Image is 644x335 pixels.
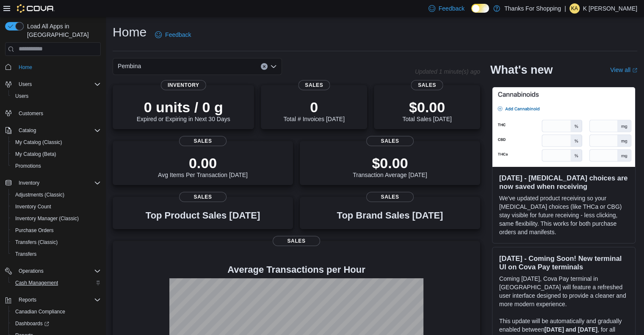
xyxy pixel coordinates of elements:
[571,3,578,14] span: KA
[8,201,104,213] button: Inventory Count
[12,213,101,224] span: Inventory Manager (Classic)
[19,64,32,71] span: Home
[8,236,104,248] button: Transfers (Classic)
[137,99,230,116] p: 0 units / 0 g
[15,139,62,146] span: My Catalog (Classic)
[15,320,49,327] span: Dashboards
[8,90,104,102] button: Users
[12,202,55,212] a: Inventory Count
[12,307,101,317] span: Canadian Compliance
[119,265,473,275] h4: Average Transactions per Hour
[15,308,65,315] span: Canadian Compliance
[15,79,35,89] button: Users
[15,227,54,234] span: Purchase Orders
[2,125,104,136] button: Catalog
[118,61,141,71] span: Pembina
[283,99,344,122] div: Total # Invoices [DATE]
[152,26,194,43] a: Feedback
[499,274,628,308] p: Coming [DATE], Cova Pay terminal in [GEOGRAPHIC_DATA] will feature a refreshed user interface des...
[337,210,443,221] h3: Top Brand Sales [DATE]
[12,318,53,329] a: Dashboards
[15,79,101,89] span: Users
[15,62,36,72] a: Home
[12,225,57,235] a: Purchase Orders
[353,155,427,178] div: Transaction Average [DATE]
[15,178,43,188] button: Inventory
[2,78,104,90] button: Users
[353,155,427,172] p: $0.00
[15,295,40,305] button: Reports
[2,61,104,73] button: Home
[8,189,104,201] button: Adjustments (Classic)
[402,99,451,116] p: $0.00
[179,192,227,202] span: Sales
[499,174,628,191] h3: [DATE] - [MEDICAL_DATA] choices are now saved when receiving
[490,63,553,77] h2: What's new
[12,249,40,259] a: Transfers
[2,265,104,277] button: Operations
[179,136,227,146] span: Sales
[12,213,82,224] a: Inventory Manager (Classic)
[12,278,101,288] span: Cash Management
[415,68,480,75] p: Updated 1 minute(s) ago
[499,194,628,236] p: We've updated product receiving so your [MEDICAL_DATA] choices (like THCa or CBG) stay visible fo...
[15,108,47,119] a: Customers
[15,151,56,158] span: My Catalog (Beta)
[12,149,60,159] a: My Catalog (Beta)
[439,4,464,13] span: Feedback
[12,307,69,317] a: Canadian Compliance
[15,295,101,305] span: Reports
[12,161,44,171] a: Promotions
[283,99,344,116] p: 0
[15,203,51,210] span: Inventory Count
[19,110,43,117] span: Customers
[2,177,104,189] button: Inventory
[12,202,101,212] span: Inventory Count
[12,91,101,101] span: Users
[366,192,414,202] span: Sales
[19,180,39,186] span: Inventory
[12,149,101,159] span: My Catalog (Beta)
[544,326,597,333] strong: [DATE] and [DATE]
[12,91,32,101] a: Users
[15,266,101,276] span: Operations
[15,251,36,257] span: Transfers
[12,190,101,200] span: Adjustments (Classic)
[569,3,580,14] div: K Atlee-Raymond
[2,294,104,306] button: Reports
[137,99,230,122] div: Expired or Expiring in Next 30 Days
[504,3,561,14] p: Thanks For Shopping
[12,278,61,288] a: Cash Management
[17,4,55,13] img: Cova
[8,148,104,160] button: My Catalog (Beta)
[8,318,104,329] a: Dashboards
[19,81,32,88] span: Users
[19,296,36,303] span: Reports
[12,237,61,247] a: Transfers (Classic)
[8,213,104,224] button: Inventory Manager (Classic)
[19,268,44,274] span: Operations
[402,99,451,122] div: Total Sales [DATE]
[12,190,68,200] a: Adjustments (Classic)
[12,237,101,247] span: Transfers (Classic)
[12,249,101,259] span: Transfers
[2,107,104,119] button: Customers
[8,224,104,236] button: Purchase Orders
[12,137,101,147] span: My Catalog (Classic)
[165,30,191,39] span: Feedback
[298,80,330,90] span: Sales
[610,66,637,73] a: View allExternal link
[564,3,566,14] p: |
[15,93,28,100] span: Users
[12,225,101,235] span: Purchase Orders
[15,266,47,276] button: Operations
[273,236,320,246] span: Sales
[8,248,104,260] button: Transfers
[15,239,58,246] span: Transfers (Classic)
[12,137,66,147] a: My Catalog (Classic)
[24,22,101,39] span: Load All Apps in [GEOGRAPHIC_DATA]
[15,191,64,198] span: Adjustments (Classic)
[15,108,101,119] span: Customers
[411,80,443,90] span: Sales
[12,161,101,171] span: Promotions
